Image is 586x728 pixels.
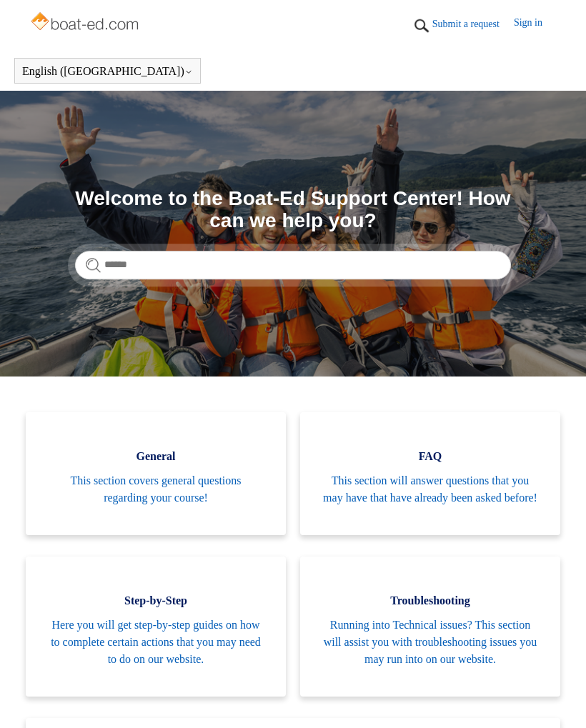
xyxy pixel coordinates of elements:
[300,557,560,697] a: Troubleshooting Running into Technical issues? This section will assist you with troubleshooting ...
[300,412,560,535] a: FAQ This section will answer questions that you may have that have already been asked before!
[75,251,511,279] input: Search
[22,65,193,78] button: English ([GEOGRAPHIC_DATA])
[75,188,511,232] h1: Welcome to the Boat-Ed Support Center! How can we help you?
[26,557,286,697] a: Step-by-Step Here you will get step-by-step guides on how to complete certain actions that you ma...
[47,592,264,609] span: Step-by-Step
[47,448,264,465] span: General
[514,15,557,36] a: Sign in
[47,472,264,507] span: This section covers general questions regarding your course!
[322,448,539,465] span: FAQ
[29,9,143,37] img: Boat-Ed Help Center home page
[432,16,514,31] a: Submit a request
[26,412,286,535] a: General This section covers general questions regarding your course!
[322,617,539,668] span: Running into Technical issues? This section will assist you with troubleshooting issues you may r...
[322,472,539,507] span: This section will answer questions that you may have that have already been asked before!
[47,617,264,668] span: Here you will get step-by-step guides on how to complete certain actions that you may need to do ...
[322,592,539,609] span: Troubleshooting
[411,15,432,36] img: 01HZPCYTXV3JW8MJV9VD7EMK0H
